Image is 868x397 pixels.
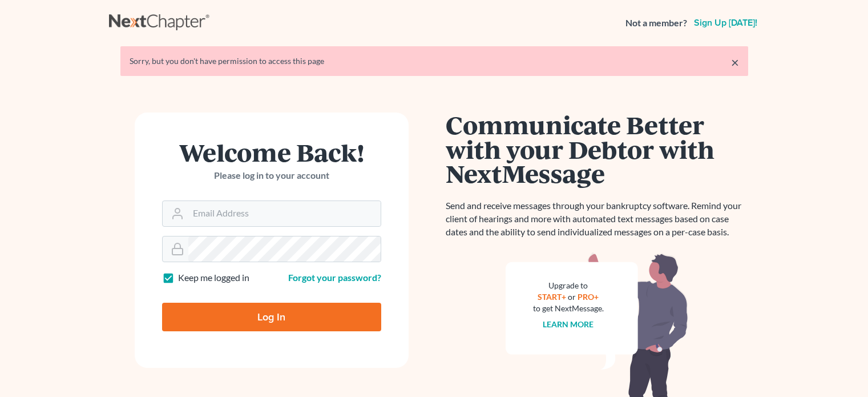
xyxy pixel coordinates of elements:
[162,140,381,165] h1: Welcome Back!
[162,169,381,182] p: Please log in to your account
[538,292,566,302] a: START+
[625,17,687,30] strong: Not a member?
[446,113,748,186] h1: Communicate Better with your Debtor with NextMessage
[533,303,604,314] div: to get NextMessage.
[568,292,576,302] span: or
[543,319,594,329] a: Learn more
[162,303,381,331] input: Log In
[533,280,604,291] div: Upgrade to
[188,201,381,226] input: Email Address
[130,55,739,67] div: Sorry, but you don't have permission to access this page
[178,271,249,284] label: Keep me logged in
[578,292,599,302] a: PRO+
[731,55,739,69] a: ×
[692,18,760,27] a: Sign up [DATE]!
[446,199,748,239] p: Send and receive messages through your bankruptcy software. Remind your client of hearings and mo...
[288,272,381,283] a: Forgot your password?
